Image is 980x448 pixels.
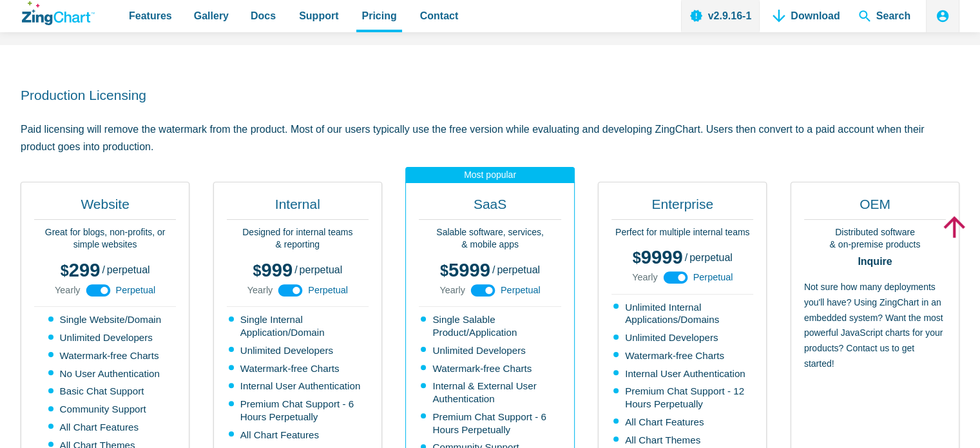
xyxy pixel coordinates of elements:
[102,265,104,275] span: /
[613,367,753,380] li: Internal User Authentication
[247,286,273,295] span: Yearly
[419,195,561,220] h2: SaaS
[48,403,164,416] li: Community Support
[34,226,176,251] p: Great for blogs, non-profits, or simple websites
[308,286,348,295] span: Perpetual
[294,265,297,275] span: /
[685,253,687,263] span: /
[227,195,369,220] h2: Internal
[501,286,541,295] span: Perpetual
[613,385,753,411] li: Premium Chat Support - 12 Hours Perpetually
[421,411,561,436] li: Premium Chat Support - 6 Hours Perpetually
[613,301,753,327] li: Unlimited Internal Applications/Domains
[439,286,465,295] span: Yearly
[229,344,369,357] li: Unlimited Developers
[229,429,369,442] li: All Chart Features
[440,260,490,280] span: 5999
[229,398,369,424] li: Premium Chat Support - 6 Hours Perpetually
[420,7,459,24] span: Contact
[804,226,946,251] p: Distributed software & on-premise products
[421,362,561,375] li: Watermark-free Charts
[55,286,80,295] span: Yearly
[229,380,369,393] li: Internal User Authentication
[804,195,946,220] h2: OEM
[693,273,733,282] span: Perpetual
[804,257,946,267] strong: Inquire
[299,7,338,24] span: Support
[22,1,95,25] a: ZingChart Logo. Click to return to the homepage
[229,313,369,339] li: Single Internal Application/Domain
[21,121,959,155] p: Paid licensing will remove the watermark from the product. Most of our users typically use the fr...
[361,7,396,24] span: Pricing
[613,349,753,362] li: Watermark-free Charts
[116,286,156,295] span: Perpetual
[48,367,164,380] li: No User Authentication
[421,344,561,357] li: Unlimited Developers
[61,260,101,280] span: 299
[48,313,164,326] li: Single Website/Domain
[492,265,495,275] span: /
[48,331,164,344] li: Unlimited Developers
[21,86,959,104] h2: Production Licensing
[689,252,733,263] span: perpetual
[48,349,164,362] li: Watermark-free Charts
[300,264,343,275] span: perpetual
[129,7,172,24] span: Features
[48,385,164,398] li: Basic Chat Support
[421,380,561,405] li: Internal & External User Authentication
[251,7,276,24] span: Docs
[613,331,753,344] li: Unlimited Developers
[48,421,164,434] li: All Chart Features
[633,247,683,268] span: 9999
[229,362,369,375] li: Watermark-free Charts
[611,226,753,239] p: Perfect for multiple internal teams
[611,195,753,220] h2: Enterprise
[253,260,293,280] span: 999
[227,226,369,251] p: Designed for internal teams & reporting
[497,264,540,275] span: perpetual
[34,195,176,220] h2: Website
[421,313,561,339] li: Single Salable Product/Application
[613,434,753,447] li: All Chart Themes
[419,226,561,251] p: Salable software, services, & mobile apps
[613,416,753,429] li: All Chart Features
[107,264,150,275] span: perpetual
[194,7,229,24] span: Gallery
[632,273,657,282] span: Yearly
